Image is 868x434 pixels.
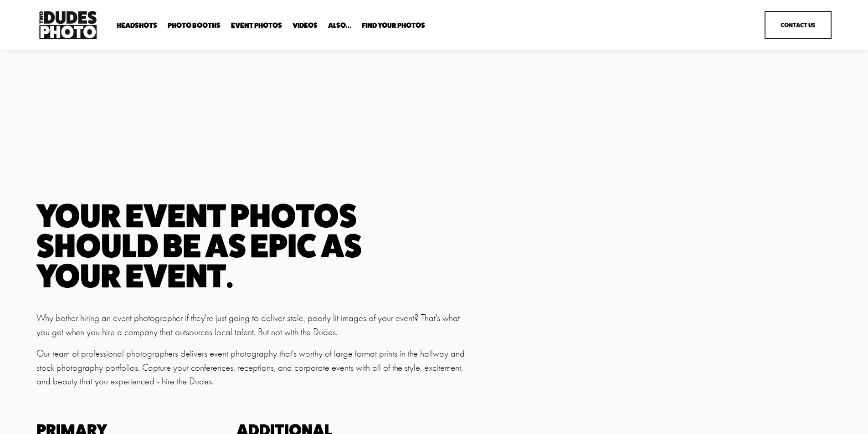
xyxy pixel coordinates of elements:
h1: your event photos should be as epic as your event. [36,200,431,290]
span: Photo Booths [168,22,221,29]
span: Also... [328,22,351,29]
p: Why bother hiring an event photographer if they're just going to deliver stale, poorly lit images... [36,311,465,339]
a: folder dropdown [362,21,425,30]
span: Find Your Photos [362,22,425,29]
span: Headshots [117,22,157,29]
a: Videos [293,21,318,30]
a: Event Photos [231,21,282,30]
p: Our team of professional photographers delivers event photography that's worthy of large format p... [36,347,465,389]
img: Two Dudes Photo | Headshots, Portraits &amp; Photo Booths [36,9,99,41]
a: folder dropdown [328,21,351,30]
a: Contact Us [765,11,832,39]
a: folder dropdown [168,21,221,30]
a: folder dropdown [117,21,157,30]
